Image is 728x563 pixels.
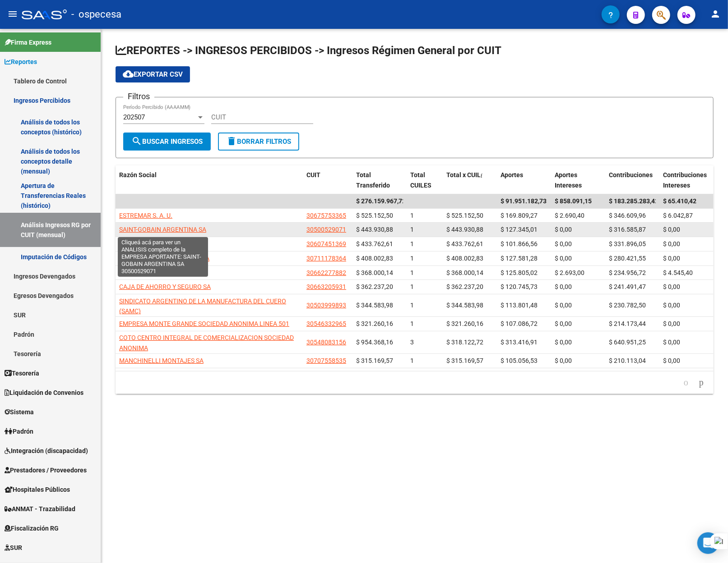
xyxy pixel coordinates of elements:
[501,283,538,290] span: $ 120.745,73
[410,357,414,364] span: 1
[609,171,653,179] span: Contribuciones
[446,320,483,327] span: $ 321.260,16
[501,339,538,346] span: $ 313.416,91
[410,320,414,327] span: 1
[555,357,572,364] span: $ 0,00
[306,212,346,219] span: 30675753365
[306,302,346,309] span: 30503999893
[356,240,393,247] span: $ 433.762,61
[131,137,203,146] span: Buscar Ingresos
[119,240,193,247] span: SIAT SOCIEDAD ANONIMA
[446,226,483,233] span: $ 443.930,88
[659,165,714,195] datatable-header-cell: Contribuciones Intereses
[609,269,646,276] span: $ 234.956,72
[5,504,75,514] span: ANMAT - Trazabilidad
[5,446,88,456] span: Integración (discapacidad)
[410,212,414,219] span: 1
[5,523,59,533] span: Fiscalización RG
[306,171,320,179] span: CUIT
[119,357,204,364] span: MANCHINELLI MONTAJES SA
[695,378,708,388] a: go to next page
[306,226,346,233] span: 30500529071
[119,334,294,352] span: COTO CENTRO INTEGRAL DE COMERCIALIZACION SOCIEDAD ANONIMA
[5,37,51,47] span: Firma Express
[410,255,414,262] span: 1
[356,197,406,205] span: $ 276.159.967,72
[501,320,538,327] span: $ 107.086,72
[410,269,414,276] span: 1
[501,357,538,364] span: $ 105.056,53
[410,283,414,290] span: 1
[609,320,646,327] span: $ 214.173,44
[71,5,121,24] span: - ospecesa
[501,197,547,205] span: $ 91.951.182,73
[663,226,680,233] span: $ 0,00
[663,320,680,327] span: $ 0,00
[663,255,680,262] span: $ 0,00
[501,226,538,233] span: $ 127.345,01
[609,197,658,205] span: $ 183.285.283,42
[443,165,497,195] datatable-header-cell: Total x CUIL
[410,339,414,346] span: 3
[356,320,393,327] span: $ 321.260,16
[306,269,346,276] span: 30662277882
[218,133,299,151] button: Borrar Filtros
[116,44,501,57] span: REPORTES -> INGRESOS PERCIBIDOS -> Ingresos Régimen General por CUIT
[555,302,572,309] span: $ 0,00
[5,426,33,436] span: Padrón
[555,255,572,262] span: $ 0,00
[609,339,646,346] span: $ 640.951,25
[356,226,393,233] span: $ 443.930,88
[356,302,393,309] span: $ 344.583,98
[352,165,407,195] datatable-header-cell: Total Transferido
[663,212,693,219] span: $ 6.042,87
[410,171,431,189] span: Total CUILES
[446,357,483,364] span: $ 315.169,57
[663,357,680,364] span: $ 0,00
[609,357,646,364] span: $ 210.113,04
[123,69,134,79] mat-icon: cloud_download
[356,255,393,262] span: $ 408.002,83
[609,226,646,233] span: $ 316.585,87
[119,298,286,315] span: SINDICATO ARGENTINO DE LA MANUFACTURA DEL CUERO (SAMC)
[306,357,346,364] span: 30707558535
[123,113,145,121] span: 202507
[609,302,646,309] span: $ 230.782,50
[663,283,680,290] span: $ 0,00
[5,407,34,417] span: Sistema
[410,226,414,233] span: 1
[356,269,393,276] span: $ 368.000,14
[5,485,70,494] span: Hospitales Públicos
[446,212,483,219] span: $ 525.152,50
[119,255,209,262] span: SAUMA WAGEN SAN ISIDRO S.A
[116,66,190,82] button: Exportar CSV
[356,212,393,219] span: $ 525.152,50
[555,283,572,290] span: $ 0,00
[5,368,39,378] span: Tesorería
[663,302,680,309] span: $ 0,00
[123,133,211,151] button: Buscar Ingresos
[605,165,659,195] datatable-header-cell: Contribuciones
[446,255,483,262] span: $ 408.002,83
[555,212,584,219] span: $ 2.690,40
[306,320,346,327] span: 30546332965
[303,165,352,195] datatable-header-cell: CUIT
[551,165,605,195] datatable-header-cell: Aportes Intereses
[501,255,538,262] span: $ 127.581,28
[663,197,696,205] span: $ 65.410,42
[356,171,390,189] span: Total Transferido
[555,269,584,276] span: $ 2.693,00
[609,212,646,219] span: $ 346.609,96
[555,339,572,346] span: $ 0,00
[555,197,592,205] span: $ 858.091,15
[119,226,206,233] span: SAINT-GOBAIN ARGENTINA SA
[306,339,346,346] span: 30548083156
[555,226,572,233] span: $ 0,00
[5,543,22,553] span: SUR
[410,302,414,309] span: 1
[306,240,346,247] span: 30607451369
[446,339,483,346] span: $ 318.122,72
[226,137,291,146] span: Borrar Filtros
[663,269,693,276] span: $ 4.545,40
[555,240,572,247] span: $ 0,00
